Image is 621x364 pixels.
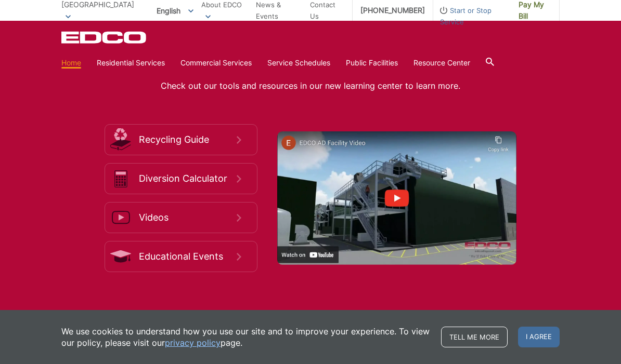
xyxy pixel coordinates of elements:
p: We use cookies to understand how you use our site and to improve your experience. To view our pol... [61,326,431,348]
a: Residential Services [97,57,165,69]
a: Commercial Services [180,57,252,69]
a: Tell me more [441,327,508,347]
a: Videos [105,202,257,233]
a: Educational Events [105,241,257,272]
a: Resource Center [413,57,470,69]
span: Videos [139,212,237,223]
span: I agree [518,327,560,347]
span: Recycling Guide [139,134,237,145]
a: Diversion Calculator [105,163,257,194]
a: Recycling Guide [105,124,257,155]
p: Check out our tools and resources in our new learning center to learn more. [61,78,560,93]
span: English [149,2,201,19]
span: Educational Events [139,251,237,262]
a: privacy policy [165,337,221,348]
a: Public Facilities [346,57,398,69]
span: Diversion Calculator [139,173,237,184]
a: Home [61,57,81,69]
a: EDCD logo. Return to the homepage. [61,31,148,44]
a: Service Schedules [267,57,330,69]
